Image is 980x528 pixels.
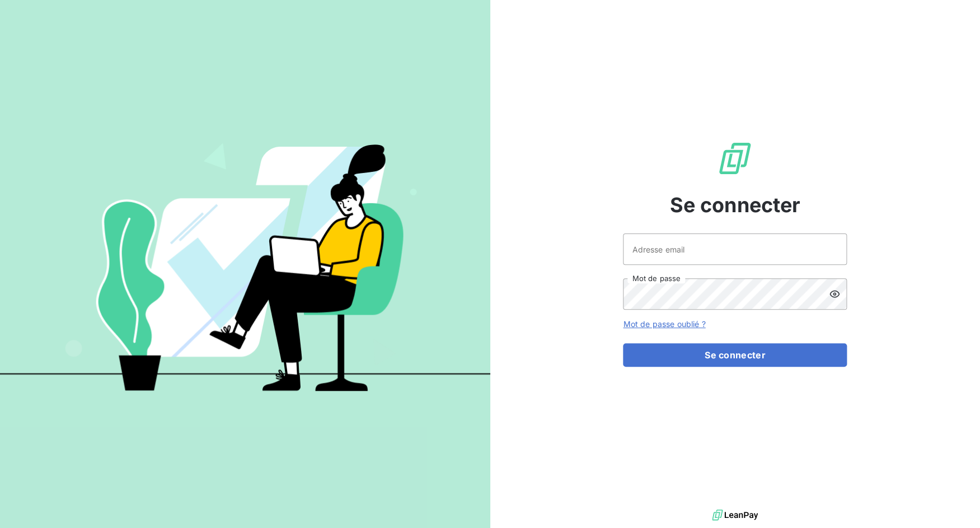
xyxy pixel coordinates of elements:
[712,507,758,524] img: logo
[623,233,847,265] input: placeholder
[623,319,705,329] a: Mot de passe oublié ?
[623,343,847,367] button: Se connecter
[717,141,753,176] img: Logo LeanPay
[669,190,800,220] span: Se connecter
